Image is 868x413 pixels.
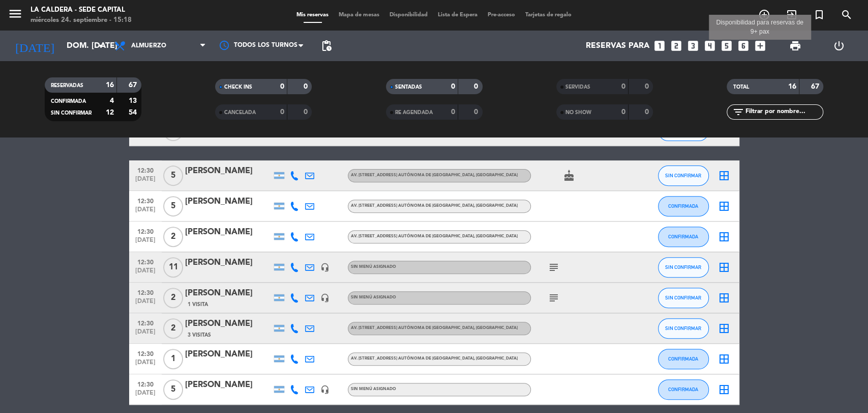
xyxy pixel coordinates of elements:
strong: 0 [280,83,284,90]
span: 5 [163,379,183,400]
span: TOTAL [733,85,749,90]
span: Reservas para [586,41,649,51]
div: [PERSON_NAME] [185,195,272,208]
span: [DATE] [133,206,158,218]
button: SIN CONFIRMAR [658,288,709,308]
span: 12:30 [133,378,158,390]
span: Tarjetas de regalo [520,12,577,18]
span: SIN CONFIRMAR [665,264,701,270]
strong: 0 [644,83,650,90]
i: border_all [718,261,730,273]
span: Av. [STREET_ADDRESS] Autónoma de [GEOGRAPHIC_DATA], [GEOGRAPHIC_DATA] [351,326,518,330]
i: looks_two [670,39,683,52]
button: menu [8,6,23,25]
span: Sin menú asignado [351,265,396,269]
span: 12:30 [133,164,158,176]
span: Sin menú asignado [351,387,396,391]
i: headset_mic [320,385,330,394]
span: [DATE] [133,359,158,371]
strong: 54 [129,109,139,116]
div: [PERSON_NAME] [185,164,272,178]
span: Mis reservas [291,12,334,18]
strong: 0 [621,108,625,116]
span: 5 [163,166,183,186]
div: [PERSON_NAME] [185,317,272,331]
span: Lista de Espera [433,12,483,18]
i: power_settings_new [832,40,845,52]
span: 3 Visitas [188,331,211,339]
input: Filtrar por nombre... [744,106,823,118]
span: CONFIRMADA [668,203,698,209]
i: add_circle_outline [758,9,770,21]
i: border_all [718,170,730,182]
strong: 0 [621,83,625,90]
span: Sin menú asignado [351,295,396,299]
div: [PERSON_NAME] [185,256,272,269]
button: CONFIRMADA [658,196,709,216]
i: looks_one [653,39,666,52]
i: filter_list [732,106,744,118]
div: [PERSON_NAME] [185,348,272,361]
i: headset_mic [320,293,330,302]
strong: 4 [110,97,114,104]
span: CONFIRMADA [668,356,698,362]
span: Pre-acceso [483,12,520,18]
button: SIN CONFIRMAR [658,166,709,186]
span: 12:30 [133,347,158,359]
i: looks_5 [720,39,733,52]
span: 11 [163,257,183,278]
span: CONFIRMADA [668,387,698,392]
span: SIN CONFIRMAR [665,325,701,331]
span: Almuerzo [131,42,166,49]
i: search [841,9,853,21]
span: [DATE] [133,176,158,187]
div: Disponibilidad para reservas de 9+ pax [709,18,811,37]
strong: 0 [451,108,455,116]
span: Av. [STREET_ADDRESS] Autónoma de [GEOGRAPHIC_DATA], [GEOGRAPHIC_DATA] [351,173,518,177]
strong: 0 [451,83,455,90]
span: Av. [STREET_ADDRESS] Autónoma de [GEOGRAPHIC_DATA], [GEOGRAPHIC_DATA] [351,234,518,238]
strong: 16 [106,81,114,89]
span: [DATE] [133,298,158,310]
strong: 12 [106,109,114,116]
span: CONFIRMADA [51,99,86,104]
button: CONFIRMADA [658,379,709,400]
span: CANCELADA [224,110,256,115]
span: [DATE] [133,267,158,279]
strong: 67 [129,81,139,89]
span: 1 Visita [188,300,208,309]
span: SIN CONFIRMAR [51,111,92,116]
span: 2 [163,288,183,308]
span: CONFIRMADA [668,234,698,239]
button: SIN CONFIRMAR [658,257,709,278]
i: border_all [718,292,730,304]
strong: 0 [644,108,650,116]
i: menu [8,6,23,21]
div: [PERSON_NAME] [185,226,272,239]
button: SIN CONFIRMAR [658,318,709,339]
div: LOG OUT [817,31,860,61]
button: CONFIRMADA [658,227,709,247]
i: border_all [718,200,730,212]
strong: 0 [304,83,310,90]
i: exit_to_app [786,9,798,21]
div: miércoles 24. septiembre - 15:18 [31,15,132,25]
span: Disponibilidad [384,12,433,18]
span: Av. [STREET_ADDRESS] Autónoma de [GEOGRAPHIC_DATA], [GEOGRAPHIC_DATA] [351,356,518,361]
div: [PERSON_NAME] [185,287,272,300]
span: 2 [163,227,183,247]
i: looks_6 [737,39,750,52]
strong: 0 [304,108,310,116]
i: border_all [718,231,730,243]
span: RESERVADAS [51,83,83,88]
span: Mapa de mesas [334,12,384,18]
span: 2 [163,318,183,339]
strong: 0 [474,83,480,90]
span: NO SHOW [565,110,591,115]
strong: 13 [129,97,139,104]
i: border_all [718,322,730,335]
button: CONFIRMADA [658,349,709,369]
span: 12:30 [133,256,158,267]
span: SENTADAS [395,85,422,90]
span: 12:30 [133,286,158,298]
